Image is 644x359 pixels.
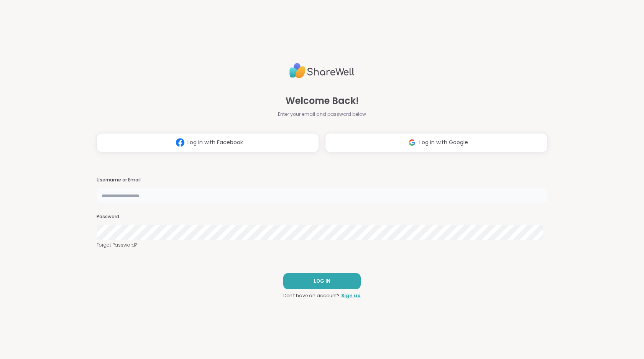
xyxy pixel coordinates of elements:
[173,135,187,150] img: ShareWell Logomark
[419,138,468,147] span: Log in with Google
[325,133,547,152] button: Log in with Google
[286,94,359,108] span: Welcome Back!
[314,278,330,285] span: LOG IN
[283,292,340,299] span: Don't have an account?
[97,214,547,220] h3: Password
[97,177,547,183] h3: Username or Email
[97,242,547,249] a: Forgot Password?
[97,133,319,152] button: Log in with Facebook
[341,292,361,299] a: Sign up
[283,273,361,289] button: LOG IN
[187,138,243,147] span: Log in with Facebook
[278,111,366,118] span: Enter your email and password below
[405,135,419,150] img: ShareWell Logomark
[289,60,355,82] img: ShareWell Logo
